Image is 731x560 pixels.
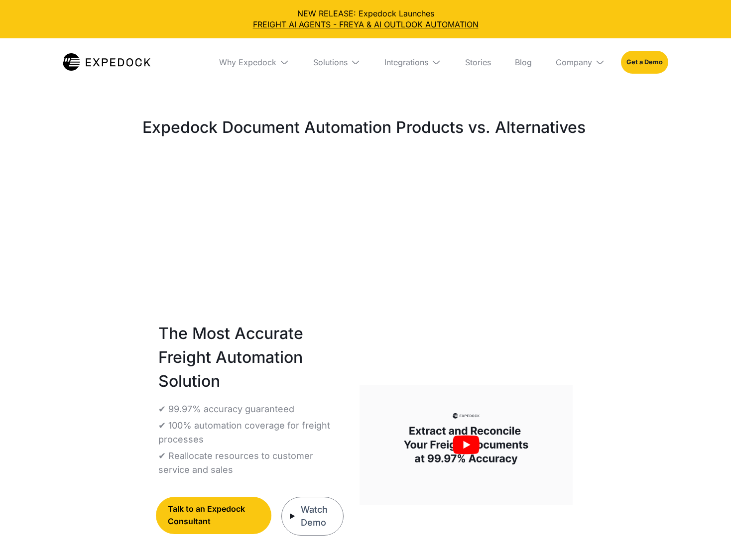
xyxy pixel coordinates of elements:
[158,322,344,393] h1: The Most Accurate Freight Automation Solution
[156,497,271,534] a: Talk to an Expedock Consultant
[158,449,344,477] p: ✔ Reallocate resources to customer service and sales
[621,51,668,74] a: Get a Demo
[301,503,335,529] div: Watch Demo
[8,8,723,30] div: NEW RELEASE: Expedock Launches
[556,57,592,67] div: Company
[219,57,276,67] div: Why Expedock
[158,402,294,416] p: ✔ 99.97% accuracy guaranteed
[507,38,540,86] a: Blog
[158,419,344,447] p: ✔ 100% automation coverage for freight processes
[457,38,499,86] a: Stories
[142,115,586,139] h1: Expedock Document Automation Products vs. Alternatives
[384,57,428,67] div: Integrations
[313,57,348,67] div: Solutions
[8,19,723,30] a: FREIGHT AI AGENTS - FREYA & AI OUTLOOK AUTOMATION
